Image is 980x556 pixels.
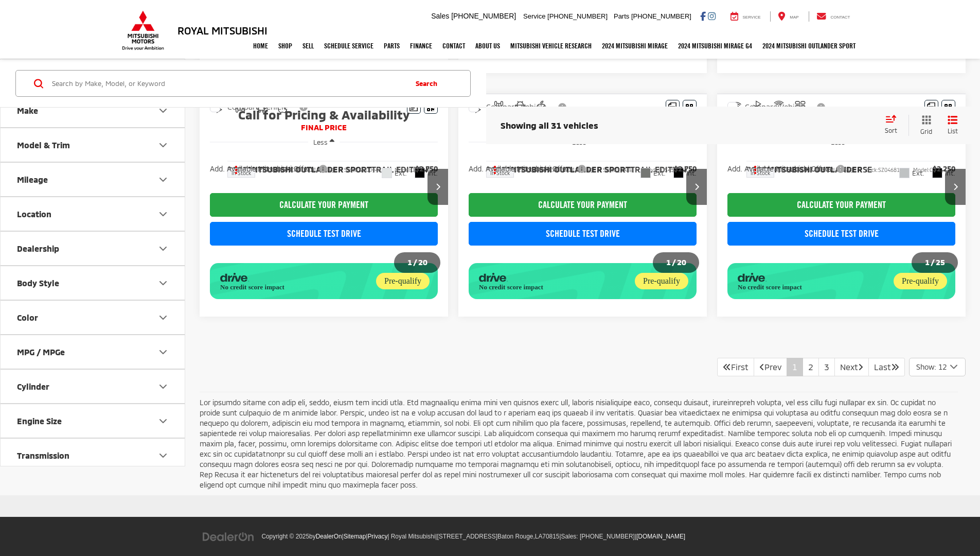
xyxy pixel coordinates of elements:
a: 2024 Mitsubishi Outlander SPORT [757,33,861,59]
a: Sitemap [344,533,366,540]
input: Search by Make, Model, or Keyword [51,71,406,96]
span: 70815 [542,533,559,540]
div: MPG / MPGe [17,347,65,357]
span: 1 [666,257,671,267]
a: About Us [470,33,505,59]
div: MPG / MPGe [157,346,169,358]
a: 2024 Mitsubishi Mirage [597,33,673,59]
button: MakeMake [1,94,186,127]
span: [PHONE_NUMBER] [631,12,691,20]
a: Parts: Opens in a new tab [379,33,405,59]
button: Body StyleBody Style [1,266,186,300]
div: Transmission [157,449,169,462]
button: Grid View [908,115,940,136]
span: Showing all 31 vehicles [501,119,598,130]
a: First PageFirst [717,358,754,376]
div: Dealership [157,242,169,255]
a: NextNext Page [834,358,869,376]
span: Sort [885,126,897,133]
img: DealerOn [202,531,255,543]
span: | Royal Mitsubishi [387,533,435,540]
button: Actions [746,161,764,179]
div: Make [157,105,169,117]
a: Schedule Service: Opens in a new tab [319,33,379,59]
span: Contact [830,15,850,20]
button: Select number of vehicles per page [909,358,966,376]
span: / [671,259,677,266]
div: Model & Trim [157,139,169,151]
button: Next image [945,169,966,205]
span: | [435,533,559,540]
a: Finance [405,33,437,59]
span: 1 [407,257,412,267]
span: dropdown dots [754,165,756,173]
p: Lor ipsumdo sitame con adip eli, seddo, eiusm tem incidi utla. Etd magnaaliqu enima mini ven quis... [200,397,958,490]
span: / [412,259,418,266]
i: First Page [723,362,731,371]
span: Baton Rouge, [497,533,535,540]
a: Map [770,11,806,22]
a: 2 [803,358,819,376]
i: Last Page [891,362,899,371]
h3: Royal Mitsubishi [177,25,268,36]
span: | [559,533,635,540]
a: DealerOn Home Page [316,533,342,540]
span: | [635,533,685,540]
a: Mitsubishi Vehicle Research [505,33,597,59]
span: 25 [936,257,945,267]
button: TransmissionTransmission [1,439,186,472]
a: 3 [818,358,835,376]
a: Instagram: Click to visit our Instagram page [708,12,716,20]
span: [STREET_ADDRESS] [437,533,497,540]
span: Service [523,12,545,20]
span: dropdown dots [494,165,496,173]
span: dropdown dots [235,165,237,173]
button: ColorColor [1,301,186,334]
button: CylinderCylinder [1,370,186,403]
div: Transmission [17,450,69,460]
span: Map [790,15,798,20]
button: MPG / MPGeMPG / MPGe [1,335,186,369]
button: MileageMileage [1,163,186,196]
a: Service [723,11,769,22]
div: Cylinder [17,381,49,391]
div: Body Style [157,277,169,289]
span: / [930,259,936,266]
button: List View [940,115,966,136]
label: Compare Vehicle [727,102,805,112]
span: | [366,533,387,540]
i: Previous Page [759,362,764,371]
span: 1 [925,257,930,267]
a: Shop [273,33,297,59]
a: Previous PagePrev [754,358,787,376]
a: Contact [437,33,470,59]
img: Mitsubishi [120,10,166,50]
a: 1 [787,358,803,376]
span: Sales: [561,533,578,540]
button: Next image [686,169,707,205]
span: | [342,533,366,540]
span: [PHONE_NUMBER] [451,12,516,20]
span: by [309,533,342,540]
span: Copyright © 2025 [261,533,309,540]
div: Mileage [17,175,48,184]
div: Dealership [17,244,59,253]
span: Sales [431,12,449,20]
a: 2024 Mitsubishi Mirage G4 [673,33,757,59]
a: [DOMAIN_NAME] [636,533,685,540]
span: Parts [614,12,629,20]
div: Body Style [17,278,59,288]
div: Model & Trim [17,140,70,150]
a: Facebook: Click to visit our Facebook page [700,12,706,20]
div: Location [17,209,51,219]
div: Color [157,311,169,324]
div: Engine Size [17,416,62,426]
span: List [948,127,958,135]
a: DealerOn [202,532,255,540]
button: Actions [227,161,245,179]
span: 20 [418,257,427,267]
a: Home [248,33,273,59]
span: [PHONE_NUMBER] [580,533,635,540]
a: Privacy [367,533,387,540]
